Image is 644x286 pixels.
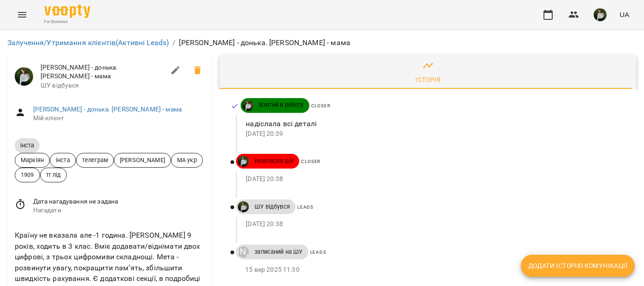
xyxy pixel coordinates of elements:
[33,206,205,215] span: Нагадати
[310,250,326,255] span: Leads
[594,8,607,21] img: 6b662c501955233907b073253d93c30f.jpg
[15,141,40,149] span: інста
[236,156,249,167] a: ДТ Чавага Вікторія
[301,159,320,164] span: Closer
[246,175,622,184] p: [DATE] 20:38
[415,74,441,85] div: Історія
[41,170,67,179] span: тг лід
[528,260,627,271] span: Додати історію комунікації
[249,203,295,211] span: ШУ відбувся
[246,118,622,129] p: надіслала всі деталі
[33,197,205,206] span: Дата нагадування не задана
[44,5,90,18] img: Voopty Logo
[44,19,90,25] span: For Business
[7,38,169,47] a: Залучення/Утримання клієнтів(Активні Leads)
[7,37,637,48] nav: breadcrumb
[238,246,249,257] div: Луцук Маркіян
[297,204,313,210] span: Leads
[238,201,249,212] img: ДТ Чавага Вікторія
[114,156,171,164] span: [PERSON_NAME]
[246,220,622,229] p: [DATE] 20:38
[311,103,331,108] span: Closer
[249,248,308,256] span: записаний на ШУ
[236,246,249,257] a: [PERSON_NAME]
[249,157,299,165] span: Нові після ШУ
[171,156,202,164] span: МА укр
[242,100,254,111] img: ДТ Чавага Вікторія
[33,105,182,113] a: [PERSON_NAME] - донька. [PERSON_NAME] - мама
[77,156,113,164] span: телеграм
[241,100,254,111] a: ДТ Чавага Вікторія
[33,114,205,123] span: Мій клієнт
[172,37,175,48] li: /
[11,4,33,26] button: Menu
[521,255,635,277] button: Додати історію комунікації
[15,67,33,86] img: ДТ Чавага Вікторія
[620,10,629,19] span: UA
[238,156,249,167] img: ДТ Чавага Вікторія
[245,265,622,274] p: 15 вер 2025 11:30
[179,37,351,48] p: [PERSON_NAME] - донька. [PERSON_NAME] - мама
[50,156,76,164] span: інста
[15,156,49,164] span: Маркіян
[246,129,622,139] p: [DATE] 20:39
[41,81,165,90] span: ШУ відбувся
[41,63,165,81] span: [PERSON_NAME] - донька. [PERSON_NAME] - мама
[616,6,633,23] button: UA
[15,170,40,179] span: 1909
[236,201,249,212] a: ДТ Чавага Вікторія
[254,101,309,109] span: Взятий в роботу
